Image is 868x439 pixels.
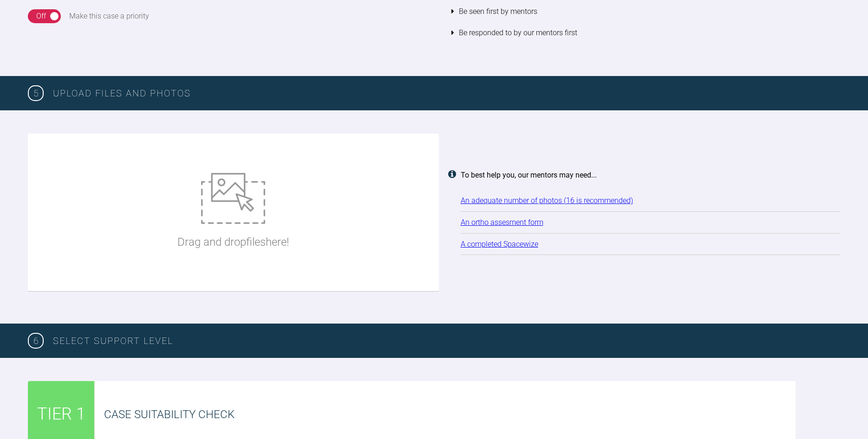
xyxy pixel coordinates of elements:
[37,401,85,428] span: TIER 1
[104,406,796,423] div: Case Suitability Check
[177,233,289,251] p: Drag and drop files here!
[461,171,597,179] strong: To best help you, our mentors may need...
[451,22,841,44] li: Be responded to by our mentors first
[461,196,633,205] a: An adequate number of photos (16 is recommended)
[461,218,543,227] a: An ortho assesment form
[451,1,841,22] li: Be seen first by mentors
[461,240,538,248] a: A completed Spacewize
[36,10,46,22] div: Off
[28,85,44,101] span: 5
[28,333,44,349] span: 6
[53,86,840,101] h3: Upload Files and Photos
[53,333,840,348] h3: SELECT SUPPORT LEVEL
[69,10,149,22] div: Make this case a priority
